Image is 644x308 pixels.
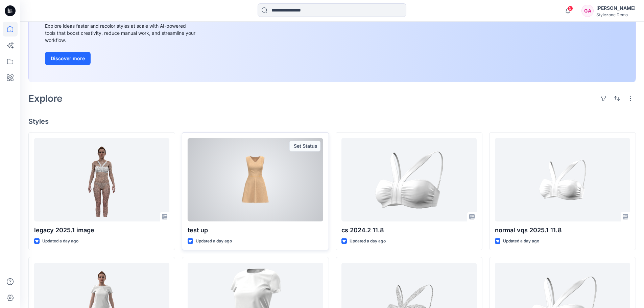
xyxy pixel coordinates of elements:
div: GA [581,5,594,17]
button: Discover more [45,52,91,65]
p: legacy 2025.1 image [34,226,169,235]
p: Updated a day ago [196,238,232,245]
a: cs 2024.2 11.8 [341,138,477,221]
p: normal vqs 2025.1 11.8 [495,226,630,235]
h2: Explore [28,93,63,104]
p: Updated a day ago [42,238,78,245]
div: [PERSON_NAME] [596,4,636,12]
p: Updated a day ago [350,238,386,245]
a: test up [188,138,323,221]
span: 5 [568,6,573,11]
div: Stylezone Demo [596,12,636,17]
a: normal vqs 2025.1 11.8 [495,138,630,221]
h4: Styles [28,117,636,125]
p: cs 2024.2 11.8 [341,226,477,235]
div: Explore ideas faster and recolor styles at scale with AI-powered tools that boost creativity, red... [45,22,197,44]
p: Updated a day ago [503,238,539,245]
p: test up [188,226,323,235]
a: legacy 2025.1 image [34,138,169,221]
a: Discover more [45,52,197,65]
